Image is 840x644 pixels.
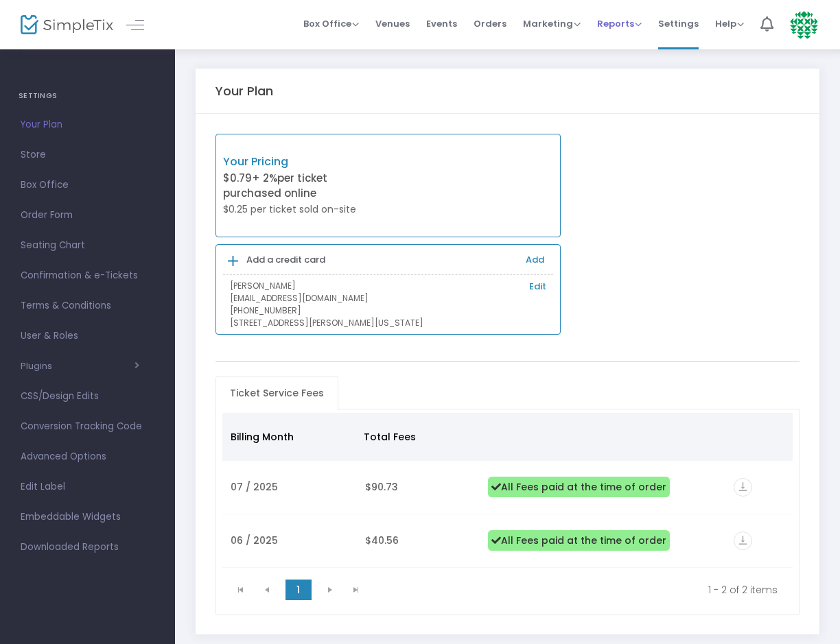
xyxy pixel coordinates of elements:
span: Reports [597,17,642,30]
p: [EMAIL_ADDRESS][DOMAIN_NAME] [230,292,546,305]
span: Embeddable Widgets [21,508,154,526]
span: Orders [474,6,506,41]
span: Box Office [303,17,359,30]
p: Your Pricing [223,154,388,170]
th: Total Fees [355,413,476,461]
a: vertical_align_bottom [734,482,752,496]
span: Events [426,6,457,41]
span: Edit Label [21,478,154,496]
span: All Fees paid at the time of order [488,530,670,551]
i: vertical_align_bottom [734,532,752,550]
h4: SETTINGS [19,82,156,110]
kendo-pager-info: 1 - 2 of 2 items [379,583,778,597]
a: Add [526,253,544,266]
b: Add a credit card [246,253,325,266]
span: Downloaded Reports [21,538,154,556]
span: Box Office [21,176,154,194]
div: Data table [222,413,793,568]
i: vertical_align_bottom [734,478,752,497]
span: Marketing [523,17,581,30]
a: Edit [529,280,546,294]
p: [STREET_ADDRESS][PERSON_NAME][US_STATE] [230,317,546,329]
span: Ticket Service Fees [222,382,332,404]
span: CSS/Design Edits [21,387,154,405]
span: User & Roles [21,327,154,345]
span: Page 1 [285,580,312,600]
span: Conversion Tracking Code [21,418,154,436]
span: 07 / 2025 [231,480,278,494]
th: Billing Month [222,413,355,461]
span: + 2% [252,171,277,185]
p: $0.25 per ticket sold on-site [223,202,388,217]
span: $40.56 [365,534,399,547]
span: 06 / 2025 [231,534,278,547]
span: Seating Chart [21,237,154,254]
p: [PHONE_NUMBER] [230,305,546,317]
span: Venues [375,6,410,41]
span: Advanced Options [21,448,154,466]
span: Confirmation & e-Tickets [21,267,154,285]
span: Your Plan [21,116,154,134]
span: Store [21,146,154,164]
button: Plugins [21,361,139,372]
h5: Your Plan [215,84,273,99]
p: [PERSON_NAME] [230,280,546,292]
a: vertical_align_bottom [734,536,752,549]
span: Help [715,17,744,30]
span: Order Form [21,206,154,224]
span: Terms & Conditions [21,297,154,315]
span: All Fees paid at the time of order [488,477,670,497]
p: $0.79 per ticket purchased online [223,171,388,202]
span: Settings [658,6,699,41]
span: $90.73 [365,480,398,494]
